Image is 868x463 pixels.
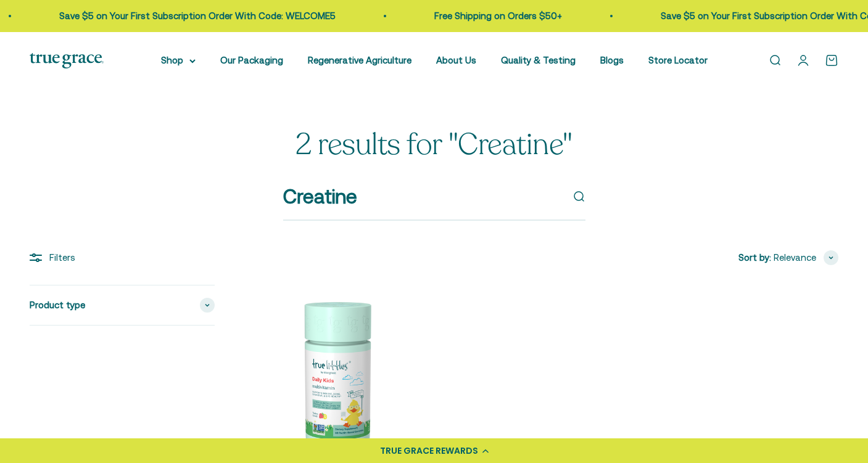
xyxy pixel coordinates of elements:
[283,181,562,212] input: Search
[436,55,476,65] a: About Us
[220,55,283,65] a: Our Packaging
[30,298,85,313] span: Product type
[380,445,478,457] div: TRUE GRACE REWARDS
[56,9,332,23] p: Save $5 on Your First Subscription Order With Code: WELCOME5
[648,55,708,65] a: Store Locator
[501,55,576,65] a: Quality & Testing
[600,55,624,65] a: Blogs
[30,250,215,265] div: Filters
[30,129,838,162] h1: 2 results for "Creatine"
[30,285,215,325] summary: Product type
[774,250,838,265] button: Relevance
[774,250,816,265] span: Relevance
[308,55,411,65] a: Regenerative Agriculture
[431,10,558,21] a: Free Shipping on Orders $50+
[738,250,771,265] span: Sort by:
[161,53,196,68] summary: Shop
